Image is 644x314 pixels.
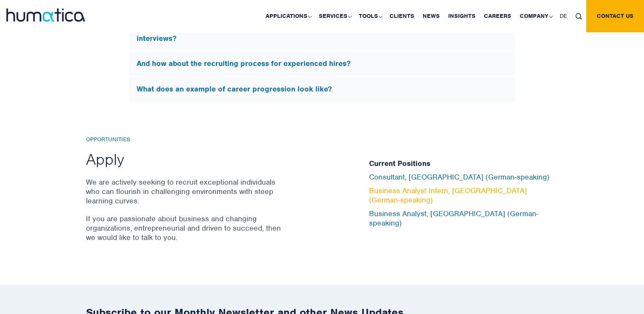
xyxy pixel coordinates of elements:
[137,25,508,43] h5: How is the recruiting process structured for Analysts and Interns? And how can I best prepare for...
[86,136,284,143] h6: Opportunities
[86,214,284,242] p: If you are passionate about business and changing organizations, entrepreneurial and driven to su...
[369,172,550,182] a: Consultant, [GEOGRAPHIC_DATA] (German-speaking)
[86,177,284,206] p: We are actively seeking to recruit exceptional individuals who can flourish in challenging enviro...
[369,186,527,205] a: Business Analyst Intern, [GEOGRAPHIC_DATA] (German-speaking)
[137,59,508,69] h5: And how about the recruiting process for experienced hires?
[575,13,582,20] img: search_icon
[137,85,508,94] h5: What does an example of career progression look like?
[6,9,85,22] img: logo
[560,12,567,20] span: DE
[369,209,538,228] a: Business Analyst, [GEOGRAPHIC_DATA] (German-speaking)
[86,149,284,169] h2: Apply
[369,159,558,168] h5: Current Positions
